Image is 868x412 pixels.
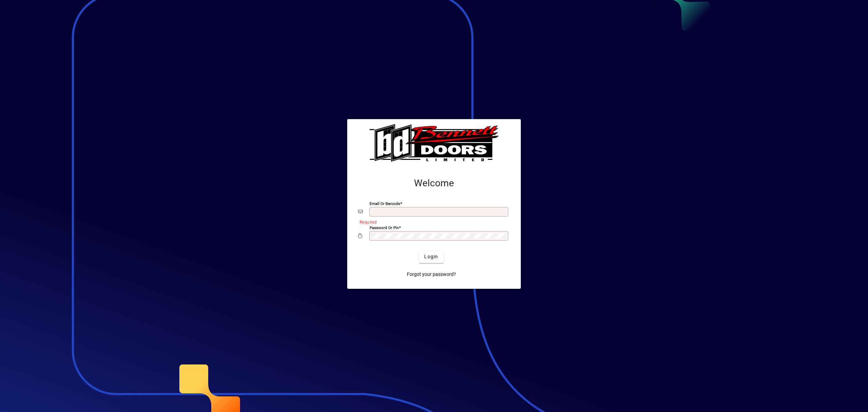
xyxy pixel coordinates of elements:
[370,225,399,230] mat-label: Password or Pin
[424,253,438,260] span: Login
[419,251,443,263] button: Login
[358,177,510,189] h2: Welcome
[407,271,456,278] span: Forgot your password?
[360,218,505,225] mat-error: Required
[404,268,459,281] a: Forgot your password?
[370,201,400,206] mat-label: Email or Barcode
